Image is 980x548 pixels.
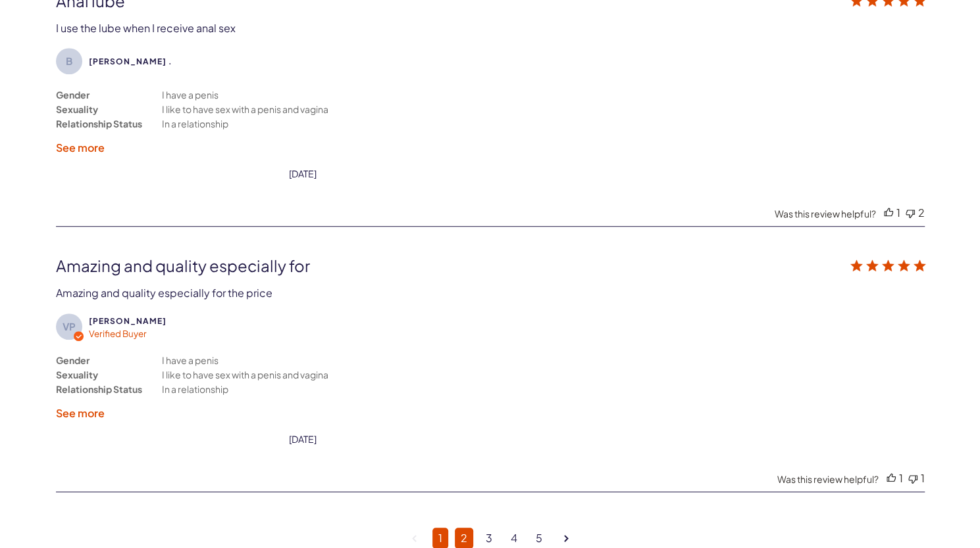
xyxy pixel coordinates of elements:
label: See more [56,406,105,420]
div: Gender [56,353,90,367]
span: Valarie P. [89,316,167,326]
div: Relationship Status [56,382,142,396]
div: 1 [899,471,903,485]
div: Vote down [906,206,915,219]
div: Amazing and quality especially for [56,256,751,275]
div: I use the lube when I receive anal sex [56,21,236,35]
div: Was this review helpful? [777,473,879,485]
div: 2 [918,206,925,219]
div: date [289,168,317,179]
div: Relationship Status [56,116,142,131]
div: Vote up [887,471,896,485]
div: I like to have sex with a penis and vagina [162,102,328,116]
div: Vote down [908,471,917,485]
div: [DATE] [289,433,317,445]
div: Amazing and quality especially for the price [56,286,272,300]
div: Vote up [884,206,893,219]
div: Gender [56,87,90,102]
div: I have a penis [162,353,219,367]
div: Sexuality [56,102,98,116]
div: Was this review helpful? [775,208,876,219]
div: I like to have sex with a penis and vagina [162,367,328,382]
span: Bobby . [89,57,172,66]
div: 1 [896,206,900,219]
text: B [66,55,72,67]
span: Verified Buyer [89,328,147,339]
div: 1 [921,471,925,485]
div: In a relationship [162,116,228,131]
div: date [289,433,317,445]
div: [DATE] [289,168,317,179]
div: In a relationship [162,382,228,396]
div: I have a penis [162,87,219,102]
text: VP [63,320,76,332]
label: See more [56,141,105,154]
div: Sexuality [56,367,98,382]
